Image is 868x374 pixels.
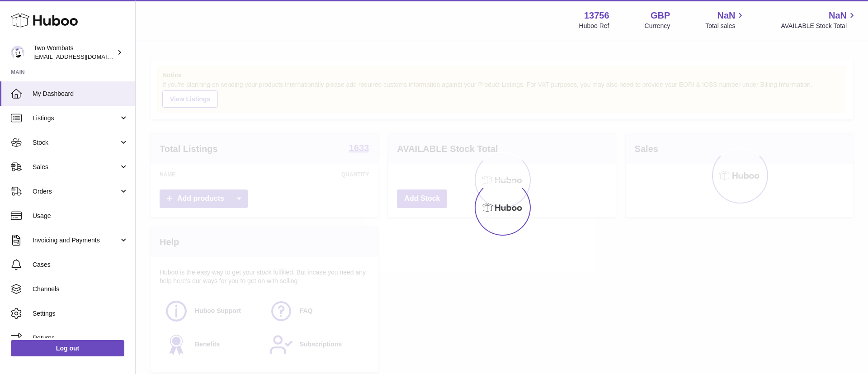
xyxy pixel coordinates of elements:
[33,114,119,123] span: Listings
[579,22,609,30] div: Huboo Ref
[33,309,128,318] span: Settings
[645,22,670,30] div: Currency
[651,9,670,22] strong: GBP
[33,285,128,294] span: Channels
[584,9,609,22] strong: 13756
[33,53,133,60] span: [EMAIL_ADDRESS][DOMAIN_NAME]
[33,44,115,61] div: Two Wombats
[705,22,745,30] span: Total sales
[33,236,119,245] span: Invoicing and Payments
[11,46,24,59] img: internalAdmin-13756@internal.huboo.com
[705,9,745,30] a: NaN Total sales
[33,260,128,269] span: Cases
[33,334,128,342] span: Returns
[33,138,119,147] span: Stock
[11,340,124,356] a: Log out
[829,9,847,22] span: NaN
[33,187,119,196] span: Orders
[33,90,128,98] span: My Dashboard
[781,9,857,30] a: NaN AVAILABLE Stock Total
[33,163,119,171] span: Sales
[717,9,735,22] span: NaN
[33,212,128,220] span: Usage
[781,22,857,30] span: AVAILABLE Stock Total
